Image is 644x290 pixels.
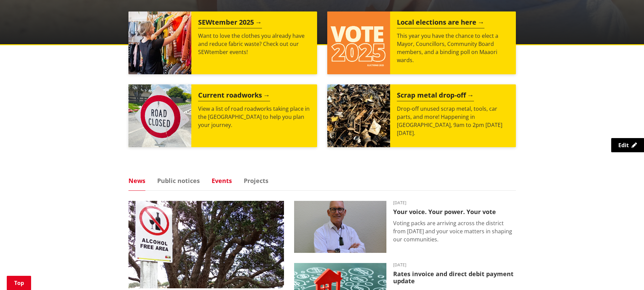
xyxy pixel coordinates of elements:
[128,178,145,184] a: News
[198,32,310,56] p: Want to love the clothes you already have and reduce fabric waste? Check out our SEWtember events!
[294,201,386,253] img: Craig Hobbs
[397,32,509,64] p: This year you have the chance to elect a Mayor, Councillors, Community Board members, and a bindi...
[393,270,516,285] h3: Rates invoice and direct debit payment update
[393,201,516,205] time: [DATE]
[327,84,390,147] img: Scrap metal collection
[128,11,317,74] a: SEWtember 2025 Want to love the clothes you already have and reduce fabric waste? Check out our S...
[128,11,191,74] img: SEWtember
[212,178,232,184] a: Events
[294,201,516,253] a: [DATE] Your voice. Your power. Your vote Voting packs are arriving across the district from [DATE...
[397,105,509,137] p: Drop-off unused scrap metal, tools, car parts, and more! Happening in [GEOGRAPHIC_DATA], 9am to 2...
[397,91,474,101] h2: Scrap metal drop-off
[327,11,390,74] img: Vote 2025
[393,219,516,243] p: Voting packs are arriving across the district from [DATE] and your voice matters in shaping our c...
[198,18,262,28] h2: SEWtember 2025
[244,178,268,184] a: Projects
[618,141,629,149] span: Edit
[611,138,644,152] a: Edit
[198,91,270,101] h2: Current roadworks
[128,84,317,147] a: Current roadworks View a list of road roadworks taking place in the [GEOGRAPHIC_DATA] to help you...
[157,178,200,184] a: Public notices
[393,263,516,267] time: [DATE]
[327,11,516,74] a: Local elections are here This year you have the chance to elect a Mayor, Councillors, Community B...
[7,276,31,290] a: Top
[393,208,516,216] h3: Your voice. Your power. Your vote
[397,18,484,28] h2: Local elections are here
[128,201,284,288] img: Alcohol Control Bylaw adopted - August 2025 (2)
[327,84,516,147] a: A massive pile of rusted scrap metal, including wheels and various industrial parts, under a clea...
[128,84,191,147] img: Road closed sign
[198,105,310,129] p: View a list of road roadworks taking place in the [GEOGRAPHIC_DATA] to help you plan your journey.
[613,262,637,286] iframe: Messenger Launcher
